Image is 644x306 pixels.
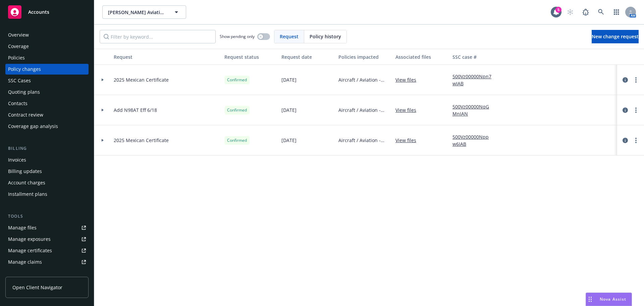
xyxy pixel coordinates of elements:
span: Request [280,33,299,40]
div: Toggle Row Expanded [94,65,111,95]
div: Contacts [8,98,28,109]
a: more [632,76,640,84]
span: Open Client Navigator [12,284,62,291]
div: Request date [281,53,333,60]
div: Toggle Row Expanded [94,95,111,125]
span: Show pending only [220,34,255,39]
div: Manage exposures [8,234,51,245]
button: Request status [222,49,279,65]
div: Manage claims [8,257,42,267]
div: Manage files [8,222,37,233]
div: Coverage [8,41,29,52]
a: View files [395,76,422,83]
span: Accounts [28,9,49,15]
a: 500Vz00000NqGMnIAN [452,103,497,117]
div: Policies impacted [338,53,390,60]
div: Invoices [8,155,26,165]
a: Report a Bug [579,5,592,19]
div: Drag to move [586,293,594,306]
span: [DATE] [281,76,297,83]
a: Contract review [5,110,89,120]
div: Account charges [8,177,45,188]
span: Confirmed [227,77,247,83]
a: Coverage gap analysis [5,121,89,132]
input: Filter by keyword... [100,30,216,43]
div: Billing [5,145,89,152]
button: Associated files [393,49,450,65]
a: Manage exposures [5,234,89,245]
button: Request [111,49,222,65]
a: SSC Cases [5,75,89,86]
a: View files [395,137,422,144]
a: Start snowing [563,5,577,19]
span: [PERSON_NAME] Aviation LLC [108,9,166,16]
span: [DATE] [281,137,297,144]
span: Aircraft / Aviation - 2025 Aircraft WBA [338,106,390,114]
a: Overview [5,30,89,40]
div: SSC case # [452,53,497,60]
a: Manage BORs [5,268,89,279]
span: Confirmed [227,137,247,143]
span: Add N98AT Eff 6/18 [114,106,157,114]
div: Overview [8,30,29,40]
div: Request [114,53,219,60]
button: Request date [279,49,336,65]
div: 5 [555,7,561,13]
a: more [632,106,640,114]
button: [PERSON_NAME] Aviation LLC [102,5,186,19]
div: Tools [5,213,89,220]
span: 2025 Mexican Certificate [114,137,169,144]
span: 2025 Mexican Certificate [114,76,169,83]
span: Aircraft / Aviation - 2025 Aircraft WBA [338,76,390,83]
div: Contract review [8,110,43,120]
div: Quoting plans [8,87,40,97]
a: 500Vz00000Nppw6IAB [452,133,497,147]
a: circleInformation [621,136,629,144]
a: more [632,136,640,144]
a: Installment plans [5,189,89,200]
button: SSC case # [450,49,500,65]
div: Installment plans [8,189,47,200]
div: Toggle Row Expanded [94,125,111,156]
span: Nova Assist [600,296,626,302]
a: View files [395,106,422,114]
span: Confirmed [227,107,247,113]
a: Manage files [5,222,89,233]
a: Account charges [5,177,89,188]
a: Coverage [5,41,89,52]
span: New change request [592,33,639,40]
div: Policy changes [8,64,41,75]
a: Billing updates [5,166,89,177]
a: Manage certificates [5,245,89,256]
a: New change request [592,30,639,43]
a: 500Vz00000Npn7wIAB [452,73,497,87]
div: Manage certificates [8,245,52,256]
a: Policies [5,52,89,63]
button: Policies impacted [336,49,393,65]
span: Policy history [310,33,341,40]
a: Accounts [5,3,89,21]
div: Request status [224,53,276,60]
a: circleInformation [621,76,629,84]
a: Quoting plans [5,87,89,97]
div: Policies [8,52,25,63]
a: Policy changes [5,64,89,75]
div: SSC Cases [8,75,31,86]
a: Invoices [5,155,89,165]
a: circleInformation [621,106,629,114]
span: [DATE] [281,106,297,114]
a: Switch app [610,5,623,19]
div: Associated files [395,53,447,60]
a: Search [594,5,608,19]
a: Contacts [5,98,89,109]
a: Manage claims [5,257,89,267]
div: Coverage gap analysis [8,121,58,132]
span: Aircraft / Aviation - 2025 Aircraft WBA [338,137,390,144]
div: Billing updates [8,166,42,177]
button: Nova Assist [586,293,632,306]
div: Manage BORs [8,268,40,279]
